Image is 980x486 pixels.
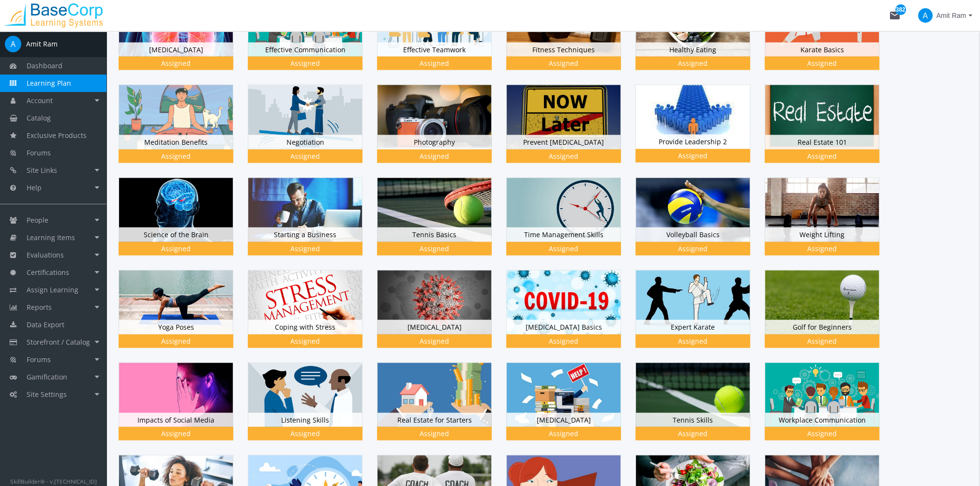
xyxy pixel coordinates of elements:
div: Assigned [121,152,231,161]
div: Assigned [508,244,619,254]
div: [MEDICAL_DATA] Basics [506,270,635,363]
span: Amit Ram [936,7,966,24]
div: Real Estate for Starters [377,413,491,427]
div: Impacts of Social Media [119,413,233,427]
div: Assigned [250,59,361,68]
div: Assigned [250,244,361,254]
div: Meditation Benefits [119,85,248,177]
div: Assigned [637,151,748,161]
div: Prevent [MEDICAL_DATA] [507,135,620,150]
div: Volleyball Basics [635,178,765,270]
span: Assign Learning [27,285,78,294]
div: Time Management Skills [507,228,620,242]
span: Help [27,183,42,192]
div: Assigned [121,59,231,68]
div: Assigned [250,429,361,439]
div: Photography [377,85,506,177]
span: Site Links [27,166,57,175]
span: A [918,8,933,23]
div: Assigned [637,244,748,254]
div: Assigned [379,429,490,439]
span: Account [27,96,53,105]
span: Certifications [27,268,69,277]
div: Amit Ram [26,39,58,49]
div: Photography [377,135,491,150]
span: Data Export [27,320,64,329]
span: Forums [27,355,51,364]
div: Negotiation [248,135,362,150]
div: Coping with Stress [248,270,377,363]
div: Assigned [767,244,877,254]
span: Site Settings [27,390,67,399]
div: Provide Leadership 2 [635,85,765,177]
span: Learning Items [27,233,75,242]
small: SkillBuilder® - v.[TECHNICAL_ID] [10,477,97,485]
div: Assigned [121,336,231,346]
div: Listening Skills [248,413,362,427]
div: Golf for Beginners [765,270,894,363]
div: Effective Teamwork [377,43,491,57]
div: Expert Karate [635,270,765,363]
div: Tennis Basics [377,178,506,270]
div: Karate Basics [765,43,879,57]
div: Starting a Business [248,178,377,270]
div: Workplace Communication [765,413,879,427]
div: Expert Karate [636,320,750,334]
div: Yoga Poses [119,270,248,363]
mat-icon: mail [889,10,901,21]
div: Assigned [121,429,231,439]
div: Assigned [767,429,877,439]
span: Gamification [27,372,67,381]
span: Catalog [27,113,51,122]
div: Assigned [379,336,490,346]
div: Tennis Basics [377,228,491,242]
div: Assigned [508,336,619,346]
div: Fitness Techniques [507,43,620,57]
div: Assigned [508,152,619,161]
div: [MEDICAL_DATA] Basics [507,320,620,334]
div: Workplace Communication [765,363,894,455]
div: Assigned [767,152,877,161]
div: Real Estate 101 [765,135,879,150]
div: Assigned [379,244,490,254]
span: Reports [27,303,52,312]
div: Assigned [121,244,231,254]
div: [MEDICAL_DATA] [377,320,491,334]
div: Weight Lifting [765,228,879,242]
span: Storefront / Catalog [27,337,90,347]
div: [MEDICAL_DATA] [506,363,635,455]
div: Effective Communication [248,43,362,57]
div: Yoga Poses [119,320,233,334]
div: [MEDICAL_DATA] [119,43,233,57]
div: Tennis Skills [635,363,765,455]
div: Weight Lifting [765,178,894,270]
div: Time Management Skills [506,178,635,270]
div: Volleyball Basics [636,228,750,242]
div: Real Estate for Starters [377,363,506,455]
span: Learning Plan [27,78,71,88]
div: Assigned [508,59,619,68]
div: Assigned [250,336,361,346]
div: Listening Skills [248,363,377,455]
div: Assigned [637,429,748,439]
div: Impacts of Social Media [119,363,248,455]
div: Assigned [379,59,490,68]
div: [MEDICAL_DATA] [507,413,620,427]
div: Assigned [637,336,748,346]
div: Real Estate 101 [765,85,894,177]
div: Starting a Business [248,228,362,242]
span: A [5,36,21,52]
div: [MEDICAL_DATA] [377,270,506,363]
div: Golf for Beginners [765,320,879,334]
div: Assigned [637,59,748,68]
div: Provide Leadership 2 [636,135,750,149]
span: Forums [27,148,51,157]
span: Dashboard [27,61,62,70]
div: Assigned [767,59,877,68]
div: Assigned [379,152,490,161]
div: Tennis Skills [636,413,750,427]
span: Exclusive Products [27,131,87,140]
div: Science of the Brain [119,178,248,270]
div: Science of the Brain [119,228,233,242]
span: People [27,215,48,225]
